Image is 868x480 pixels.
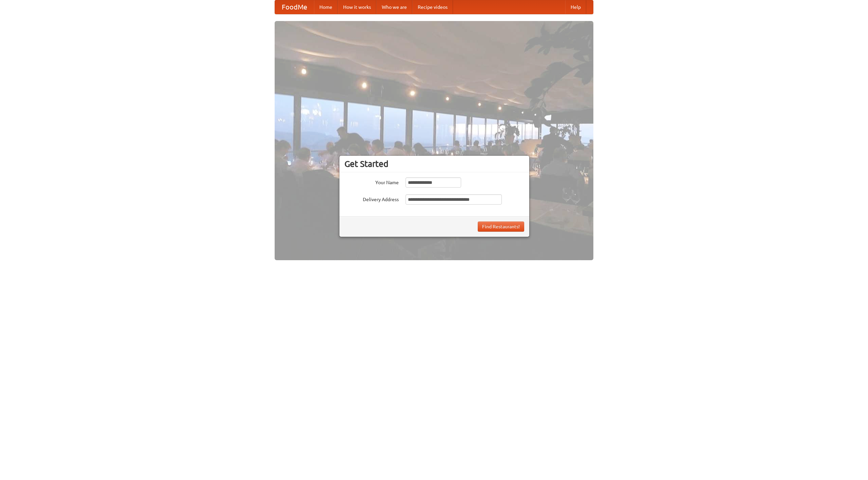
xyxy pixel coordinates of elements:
a: Help [565,0,586,14]
label: Delivery Address [344,194,399,203]
a: How it works [338,0,376,14]
label: Your Name [344,177,399,186]
a: Home [314,0,338,14]
a: Who we are [376,0,412,14]
a: Recipe videos [412,0,453,14]
a: FoodMe [275,0,314,14]
h3: Get Started [344,159,524,169]
button: Find Restaurants! [478,222,524,232]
